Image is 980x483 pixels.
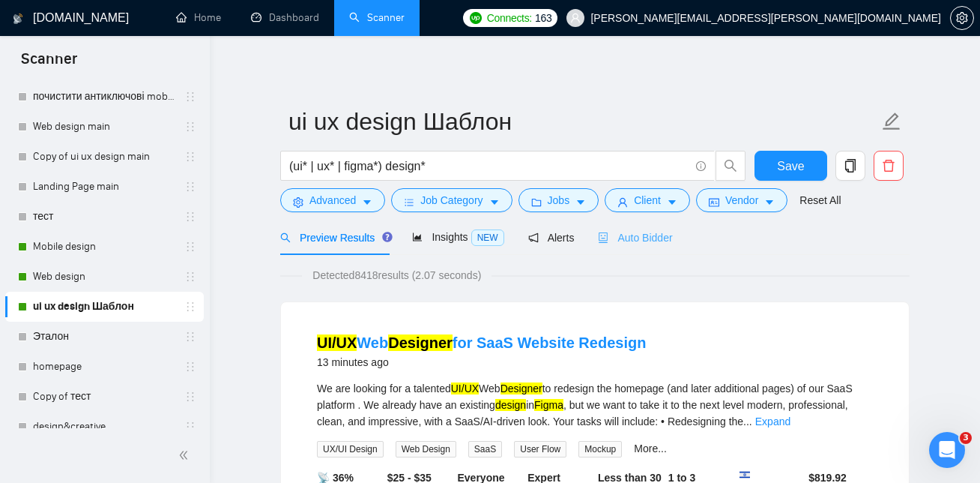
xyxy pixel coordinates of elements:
a: ui ux design Шаблон [33,292,175,322]
a: Copy of ui ux design main [33,142,175,172]
div: 13 minutes ago [317,353,646,371]
span: Jobs [548,192,570,208]
button: userClientcaret-down [605,188,690,212]
span: Scanner [9,48,89,79]
span: double-left [178,448,193,463]
span: 3 [960,432,972,444]
span: info-circle [696,161,706,171]
span: holder [184,121,196,133]
button: idcardVendorcaret-down [696,188,787,212]
span: holder [184,151,196,163]
img: logo [13,7,23,31]
span: holder [184,301,196,313]
span: holder [184,181,196,193]
span: user [570,13,581,23]
span: robot [598,232,608,243]
span: Auto Bidder [598,232,672,244]
span: holder [184,331,196,343]
span: Preview Results [280,232,388,244]
mark: UI/UX [451,382,479,394]
span: delete [874,159,903,172]
img: upwork-logo.png [470,12,482,24]
a: Эталон [33,322,175,352]
span: Vendor [725,192,758,208]
span: setting [293,196,303,208]
a: тест [33,202,175,232]
span: caret-down [489,196,500,208]
a: dashboardDashboard [251,11,319,24]
span: setting [951,12,973,24]
a: homeHome [176,11,221,24]
a: Expand [755,415,790,427]
span: notification [528,232,539,243]
a: почистити антиключові mobile design main [33,82,175,112]
mark: Figma [534,399,563,411]
span: caret-down [667,196,677,208]
a: homepage [33,352,175,382]
button: folderJobscaret-down [518,188,599,212]
span: holder [184,211,196,223]
mark: Designer [388,334,453,351]
li: My Scanners [5,16,204,442]
span: bars [404,196,414,208]
mark: UI/UX [317,334,357,351]
span: Mockup [578,441,622,457]
a: Web design main [33,112,175,142]
span: Insights [412,231,503,243]
span: holder [184,421,196,433]
span: UX/UI Design [317,441,384,457]
span: Web Design [396,441,456,457]
a: design&creative [33,412,175,442]
a: setting [950,12,974,24]
a: Copy of тест [33,382,175,412]
span: Advanced [309,192,356,208]
a: More... [634,442,667,454]
span: idcard [709,196,719,208]
span: edit [882,112,901,131]
button: Save [754,151,827,181]
span: user [617,196,628,208]
button: copy [835,151,865,181]
span: holder [184,271,196,283]
button: delete [874,151,904,181]
a: Reset All [799,192,841,208]
span: holder [184,361,196,373]
span: holder [184,391,196,403]
span: NEW [471,229,504,246]
span: search [716,159,745,172]
span: caret-down [764,196,775,208]
span: Alerts [528,232,575,244]
span: area-chart [412,232,423,242]
iframe: Intercom live chat [929,432,965,468]
span: Client [634,192,661,208]
span: SaaS [468,441,502,457]
mark: Designer [500,382,542,394]
span: User Flow [514,441,566,457]
span: copy [836,159,865,172]
span: holder [184,241,196,253]
a: Web design [33,262,175,292]
span: ... [743,415,752,427]
button: settingAdvancedcaret-down [280,188,385,212]
button: search [716,151,745,181]
div: Tooltip anchor [381,230,394,244]
span: Job Category [420,192,483,208]
button: setting [950,6,974,30]
span: caret-down [362,196,372,208]
span: search [280,232,291,243]
input: Scanner name... [288,103,879,140]
span: holder [184,91,196,103]
a: searchScanner [349,11,405,24]
input: Search Freelance Jobs... [289,157,689,175]
span: Connects: [487,10,532,26]
img: 🇮🇱 [739,469,750,480]
mark: design [495,399,526,411]
button: barsJob Categorycaret-down [391,188,512,212]
a: UI/UXWebDesignerfor SaaS Website Redesign [317,334,646,351]
span: Detected 8418 results (2.07 seconds) [302,267,491,283]
span: 163 [535,10,551,26]
span: Save [777,157,804,175]
a: Landing Page main [33,172,175,202]
span: caret-down [575,196,586,208]
a: Mobile design [33,232,175,262]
